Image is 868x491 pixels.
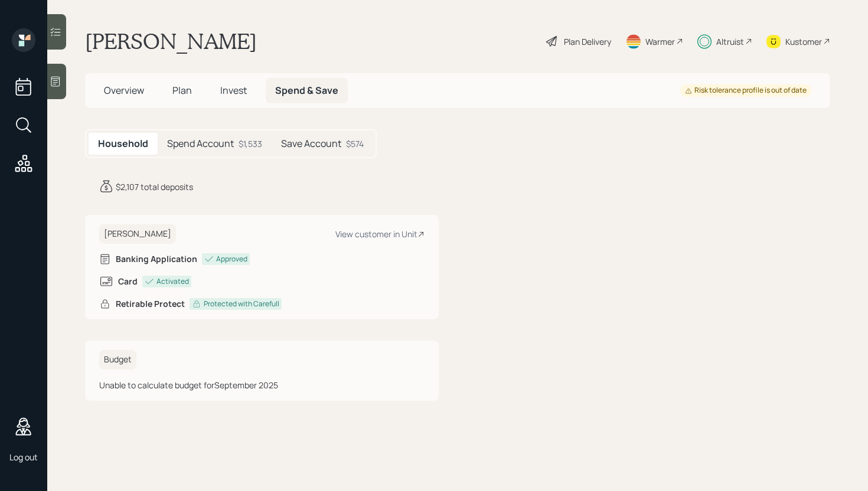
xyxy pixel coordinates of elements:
[116,254,197,264] h6: Banking Application
[99,350,136,369] h6: Budget
[216,254,247,264] div: Approved
[716,35,744,48] div: Altruist
[281,138,341,149] h5: Save Account
[116,181,193,193] div: $2,107 total deposits
[275,84,338,97] span: Spend & Save
[116,299,185,309] h6: Retirable Protect
[239,138,262,150] div: $1,533
[346,138,364,150] div: $574
[118,277,138,287] h6: Card
[98,138,148,149] h5: Household
[156,276,189,287] div: Activated
[645,35,675,48] div: Warmer
[220,84,247,97] span: Invest
[99,379,425,391] div: Unable to calculate budget for September 2025
[167,138,234,149] h5: Spend Account
[564,35,611,48] div: Plan Delivery
[204,299,279,309] div: Protected with Carefull
[685,86,807,96] div: Risk tolerance profile is out of date
[99,224,176,244] h6: [PERSON_NAME]
[9,451,38,463] div: Log out
[85,28,257,54] h1: [PERSON_NAME]
[104,84,144,97] span: Overview
[335,228,425,240] div: View customer in Unit
[172,84,192,97] span: Plan
[785,35,822,48] div: Kustomer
